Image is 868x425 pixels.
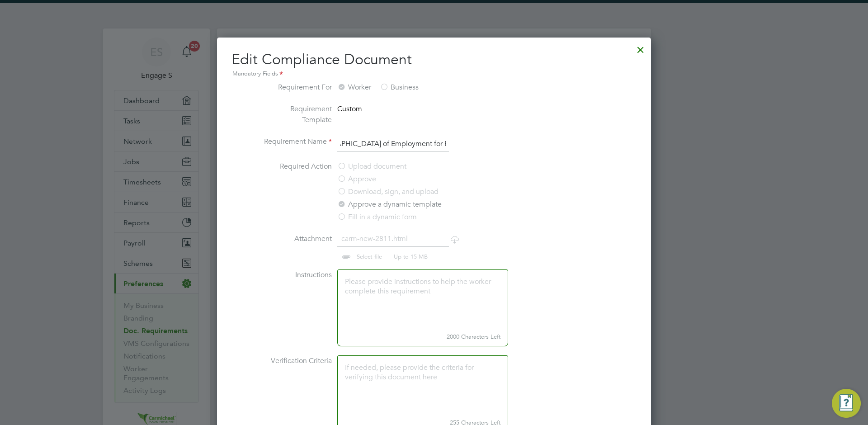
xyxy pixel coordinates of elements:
label: Fill in a dynamic form [337,212,417,222]
label: Worker [337,82,371,93]
label: Download, sign, and upload [337,186,439,197]
label: Requirement Name [264,136,332,151]
span: Custom [337,104,362,127]
span: carm-new-2811.html [341,233,408,244]
label: Requirement For [264,82,332,93]
button: Select file [341,248,382,264]
button: Engage Resource Center [832,389,861,418]
a: Download [449,233,460,260]
label: Required Action [264,161,332,222]
label: Upload document [337,161,406,172]
h2: Edit Compliance Document [231,50,637,79]
label: Approve [337,174,376,184]
label: Business [380,82,419,93]
label: Requirement Template [264,104,332,125]
span: Up to 15 MB [394,253,428,260]
label: Instructions [264,269,332,345]
label: Approve a dynamic template [337,199,442,210]
small: 2000 Characters Left [337,328,508,346]
div: Mandatory Fields [231,69,637,79]
label: Attachment [264,233,332,259]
